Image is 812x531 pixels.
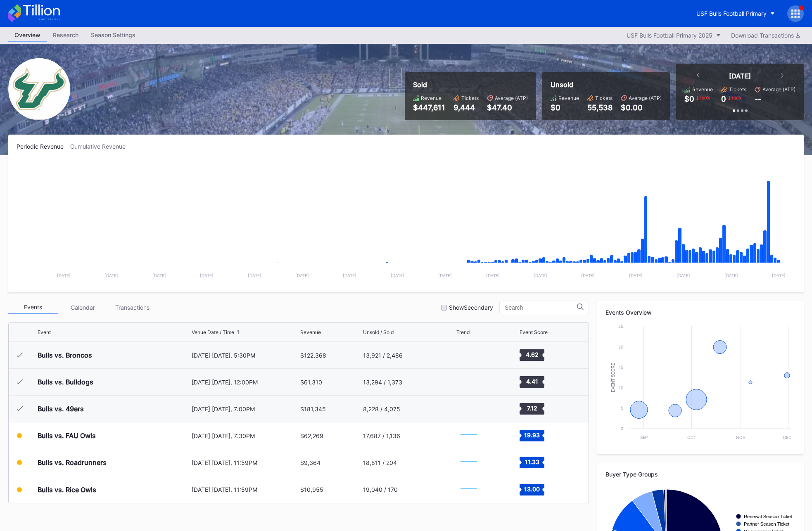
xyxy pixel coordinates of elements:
text: [DATE] [295,273,309,278]
text: 13.00 [524,485,540,492]
div: 100 % [731,95,743,101]
div: Sold [413,81,528,89]
div: [DATE] [DATE], 7:30PM [192,432,298,439]
div: Bulls vs. FAU Owls [38,431,96,440]
text: Sep [640,435,648,440]
button: USF Bulls Football Primary [690,6,781,21]
input: Search [505,304,577,311]
div: Revenue [421,95,442,101]
div: Cumulative Revenue [70,143,132,150]
text: Nov [736,435,746,440]
div: $10,955 [300,486,323,493]
div: Season Settings [85,29,142,41]
div: [DATE] [DATE], 5:30PM [192,352,298,359]
div: 9,444 [453,103,479,112]
text: [DATE] [486,273,500,278]
div: $181,345 [300,405,326,412]
text: 0 [621,426,623,431]
div: [DATE] [729,72,751,80]
svg: Chart title [17,160,795,284]
div: $0 [551,103,579,112]
text: 10 [619,385,623,390]
text: 11.33 [525,458,539,465]
div: $61,310 [300,379,322,386]
div: Revenue [300,329,321,335]
text: [DATE] [629,273,643,278]
svg: Chart title [456,372,481,392]
a: Research [47,29,85,42]
svg: Chart title [456,345,481,365]
div: 13,294 / 1,373 [363,379,402,386]
svg: Chart title [456,452,481,473]
div: Tickets [595,95,613,101]
div: 19,040 / 170 [363,486,398,493]
div: Event Score [520,329,548,335]
div: Unsold / Sold [363,329,394,335]
text: 5 [621,405,623,410]
div: Events [8,301,58,314]
text: 4.41 [526,378,538,385]
div: [DATE] [DATE], 11:59PM [192,459,298,466]
div: USF Bulls Football Primary [696,10,767,17]
div: [DATE] [DATE], 7:00PM [192,405,298,412]
div: Unsold [551,81,662,89]
text: 25 [618,324,623,329]
div: $122,368 [300,352,326,359]
div: Average (ATP) [762,86,795,92]
img: USF_Bulls_Football_Primary.png [8,58,70,120]
div: Bulls vs. Roadrunners [38,458,107,467]
text: [DATE] [391,273,404,278]
a: Overview [8,29,47,42]
button: Download Transactions [727,30,804,41]
text: [DATE] [152,273,166,278]
text: [DATE] [438,273,452,278]
text: [DATE] [343,273,356,278]
div: Event [38,329,51,335]
div: Average (ATP) [495,95,528,101]
div: 55,538 [587,103,613,112]
div: Revenue [692,86,713,92]
div: Periodic Revenue [17,143,70,150]
div: 18,811 / 204 [363,459,397,466]
div: $9,364 [300,459,321,466]
div: Events Overview [605,309,795,316]
div: [DATE] [DATE], 12:00PM [192,379,298,386]
text: Dec [783,435,791,440]
div: Bulls vs. 49ers [38,405,84,413]
text: 19.93 [524,431,540,439]
text: [DATE] [57,273,71,278]
div: [DATE] [DATE], 11:59PM [192,486,298,493]
a: Season Settings [85,29,142,42]
div: 100 % [699,95,711,101]
text: Renewal Season Ticket [744,514,793,519]
div: $0 [684,95,694,103]
div: 8,228 / 4,075 [363,405,400,412]
div: Trend [456,329,470,335]
text: [DATE] [772,273,786,278]
div: $47.40 [487,103,528,112]
div: -- [755,95,761,103]
text: Partner Season Ticket [744,522,790,526]
div: Tickets [461,95,479,101]
text: Oct [687,435,696,440]
div: Bulls vs. Bulldogs [38,378,93,386]
div: Bulls vs. Rice Owls [38,486,96,494]
text: [DATE] [581,273,595,278]
svg: Chart title [456,479,481,500]
svg: Chart title [456,425,481,446]
div: 13,921 / 2,486 [363,352,403,359]
text: Event Score [611,363,615,392]
div: Tickets [729,86,746,92]
div: Transactions [107,301,157,314]
div: Venue Date / Time [192,329,234,335]
div: Revenue [558,95,579,101]
text: [DATE] [104,273,118,278]
div: 0 [721,95,726,103]
text: [DATE] [677,273,690,278]
text: 15 [619,365,623,370]
div: $447,611 [413,103,445,112]
div: Buyer Type Groups [605,471,795,478]
text: [DATE] [724,273,738,278]
svg: Chart title [605,322,795,446]
button: USF Bulls Football Primary 2025 [622,30,725,41]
